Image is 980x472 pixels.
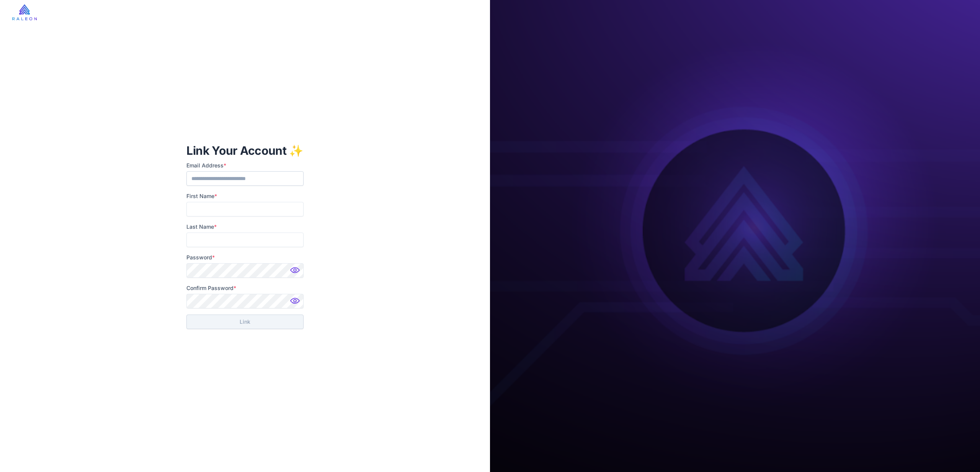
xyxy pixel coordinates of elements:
[288,295,304,311] img: Password hidden
[186,223,304,231] label: Last Name
[186,315,304,329] button: Link
[186,192,304,200] label: First Name
[12,4,37,20] img: raleon-logo-whitebg.9aac0268.jpg
[186,253,304,262] label: Password
[186,161,304,170] label: Email Address
[186,143,304,158] h1: Link Your Account ✨
[288,265,304,280] img: Password hidden
[186,284,304,292] label: Confirm Password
